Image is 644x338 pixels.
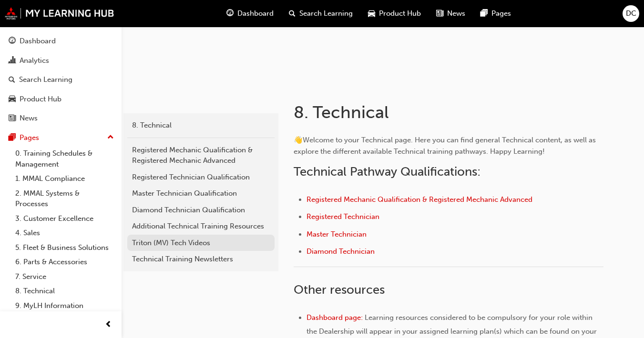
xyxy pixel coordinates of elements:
[132,172,270,183] div: Registered Technician Qualification
[20,132,39,143] div: Pages
[379,8,421,19] span: Product Hub
[491,8,511,19] span: Pages
[9,114,16,123] span: news-icon
[473,4,519,23] a: pages-iconPages
[299,8,353,19] span: Search Learning
[132,188,270,199] div: Master Technician Qualification
[281,4,360,23] a: search-iconSearch Learning
[107,131,114,144] span: up-icon
[11,240,118,255] a: 5. Fleet & Business Solutions
[132,120,270,131] div: 8. Technical
[132,238,270,249] div: Triton (MV) Tech Videos
[127,142,275,169] a: Registered Mechanic Qualification & Registered Mechanic Advanced
[480,8,488,20] span: pages-icon
[626,8,636,19] span: DC
[132,221,270,232] div: Additional Technical Training Resources
[11,255,118,269] a: 6. Parts & Accessories
[307,247,375,256] a: Diamond Technician
[4,109,118,127] a: News
[307,212,379,221] a: Registered Technician
[127,185,275,202] a: Master Technician Qualification
[5,7,114,20] img: mmal
[20,36,56,47] div: Dashboard
[9,37,16,46] span: guage-icon
[132,254,270,265] div: Technical Training Newsletters
[11,284,118,298] a: 8. Technical
[219,4,281,23] a: guage-iconDashboard
[127,251,275,268] a: Technical Training Newsletters
[132,205,270,216] div: Diamond Technician Qualification
[127,202,275,219] a: Diamond Technician Qualification
[19,74,72,85] div: Search Learning
[11,226,118,240] a: 4. Sales
[436,8,443,20] span: news-icon
[9,95,16,104] span: car-icon
[429,4,473,23] a: news-iconNews
[4,52,118,70] a: Analytics
[11,298,118,313] a: 9. MyLH Information
[11,146,118,171] a: 0. Training Schedules & Management
[307,230,367,239] a: Master Technician
[105,319,112,331] span: prev-icon
[4,30,118,129] button: DashboardAnalyticsSearch LearningProduct HubNews
[294,136,598,156] span: Welcome to your Technical page. Here you can find general Technical content, as well as explore t...
[294,164,480,179] span: Technical Pathway Qualifications:
[132,145,270,166] div: Registered Mechanic Qualification & Registered Mechanic Advanced
[294,136,303,144] span: 👋
[294,282,385,297] span: Other resources
[127,235,275,251] a: Triton (MV) Tech Videos
[4,129,118,147] button: Pages
[307,313,363,322] a: Dashboard page:
[11,186,118,211] a: 2. MMAL Systems & Processes
[20,94,61,105] div: Product Hub
[9,76,15,84] span: search-icon
[307,195,532,204] a: Registered Mechanic Qualification & Registered Mechanic Advanced
[127,169,275,186] a: Registered Technician Qualification
[11,269,118,284] a: 7. Service
[9,134,16,142] span: pages-icon
[360,4,429,23] a: car-iconProduct Hub
[20,55,49,66] div: Analytics
[4,32,118,50] a: Dashboard
[20,113,38,124] div: News
[623,5,639,22] button: DC
[127,117,275,134] a: 8. Technical
[289,8,296,20] span: search-icon
[447,8,465,19] span: News
[127,218,275,235] a: Additional Technical Training Resources
[4,71,118,89] a: Search Learning
[4,90,118,108] a: Product Hub
[11,211,118,226] a: 3. Customer Excellence
[9,57,16,65] span: chart-icon
[226,8,234,20] span: guage-icon
[294,102,572,123] h1: 8. Technical
[237,8,274,19] span: Dashboard
[368,8,375,20] span: car-icon
[11,171,118,186] a: 1. MMAL Compliance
